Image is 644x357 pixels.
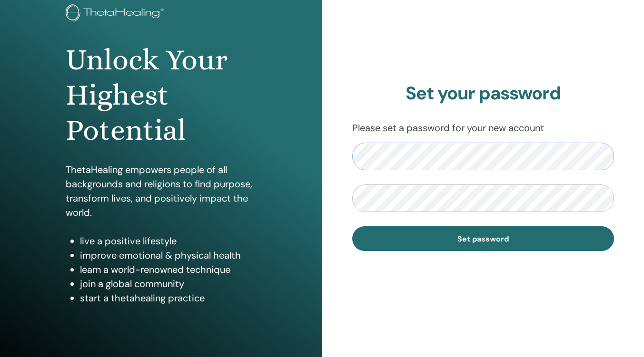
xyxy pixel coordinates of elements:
li: start a thetahealing practice [80,291,257,305]
h2: Set your password [352,83,614,105]
li: improve emotional & physical health [80,248,257,262]
button: Set password [352,226,614,251]
p: ThetaHealing empowers people of all backgrounds and religions to find purpose, transform lives, a... [66,163,257,220]
li: join a global community [80,277,257,291]
p: Please set a password for your new account [352,121,614,135]
li: learn a world-renowned technique [80,262,257,277]
li: live a positive lifestyle [80,234,257,248]
span: Set password [457,234,509,244]
h1: Unlock Your Highest Potential [66,42,257,148]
